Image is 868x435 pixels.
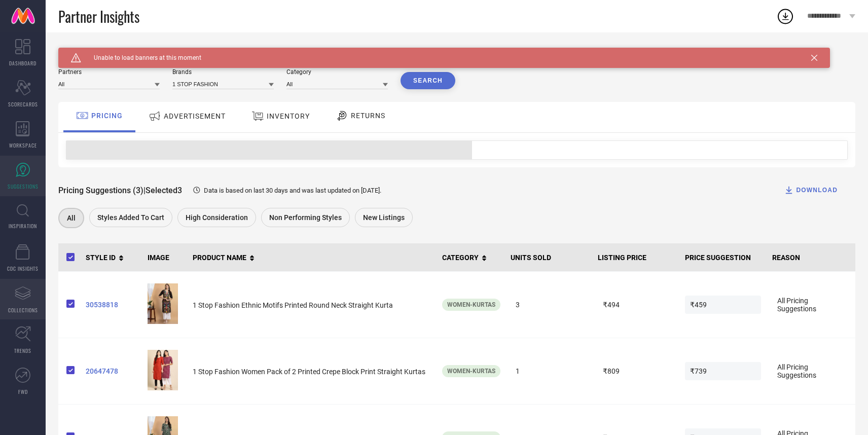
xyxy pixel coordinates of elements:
[363,213,405,222] span: New Listings
[148,283,178,324] img: zDmuUEVC_e080b2b60eaf49129d438f5e6a593f29.jpg
[267,112,310,120] span: INVENTORY
[143,186,146,195] span: |
[594,243,681,272] th: LISTING PRICE
[204,187,381,194] span: Data is based on last 30 days and was last updated on [DATE] .
[681,243,768,272] th: PRICE SUGGESTION
[772,292,848,318] span: All Pricing Suggestions
[8,100,38,108] span: SCORECARDS
[9,59,37,67] span: DASHBOARD
[685,362,761,380] span: ₹739
[685,296,761,314] span: ₹459
[193,301,393,309] span: 1 Stop Fashion Ethnic Motifs Printed Round Neck Straight Kurta
[9,141,37,149] span: WORKSPACE
[768,243,855,272] th: REASON
[58,68,160,76] div: Partners
[146,186,182,195] span: Selected 3
[771,180,850,200] button: DOWNLOAD
[269,213,342,222] span: Non Performing Styles
[8,183,39,190] span: SUGGESTIONS
[447,368,495,375] span: Women-Kurtas
[82,243,143,272] th: STYLE ID
[7,265,39,272] span: CDC INSIGHTS
[86,301,139,309] a: 30538818
[784,185,838,195] div: DOWNLOAD
[507,243,594,272] th: UNITS SOLD
[148,350,178,390] img: 204780c1-3a60-4350-be64-43116e0d70881667806486659StylishWomensCrepeMulticolorStraightKurtaPackof2...
[8,306,38,314] span: COLLECTIONS
[172,68,274,76] div: Brands
[67,214,76,222] span: All
[143,243,189,272] th: IMAGE
[81,54,201,61] span: Unable to load banners at this moment
[91,112,123,120] span: PRICING
[401,72,455,89] button: Search
[58,6,139,27] span: Partner Insights
[598,296,674,314] span: ₹494
[186,213,248,222] span: High Consideration
[351,112,385,120] span: RETURNS
[164,112,226,120] span: ADVERTISEMENT
[511,296,587,314] span: 3
[9,222,37,230] span: INSPIRATION
[447,301,495,308] span: Women-Kurtas
[58,48,112,56] h1: SUGGESTIONS
[438,243,507,272] th: CATEGORY
[97,213,164,222] span: Styles Added To Cart
[193,368,425,376] span: 1 Stop Fashion Women Pack of 2 Printed Crepe Block Print Straight Kurtas
[772,358,848,384] span: All Pricing Suggestions
[286,68,388,76] div: Category
[776,7,794,25] div: Open download list
[14,347,31,354] span: TRENDS
[598,362,674,380] span: ₹809
[58,186,143,195] span: Pricing Suggestions (3)
[86,367,139,375] a: 20647478
[511,362,587,380] span: 1
[18,388,28,395] span: FWD
[189,243,438,272] th: PRODUCT NAME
